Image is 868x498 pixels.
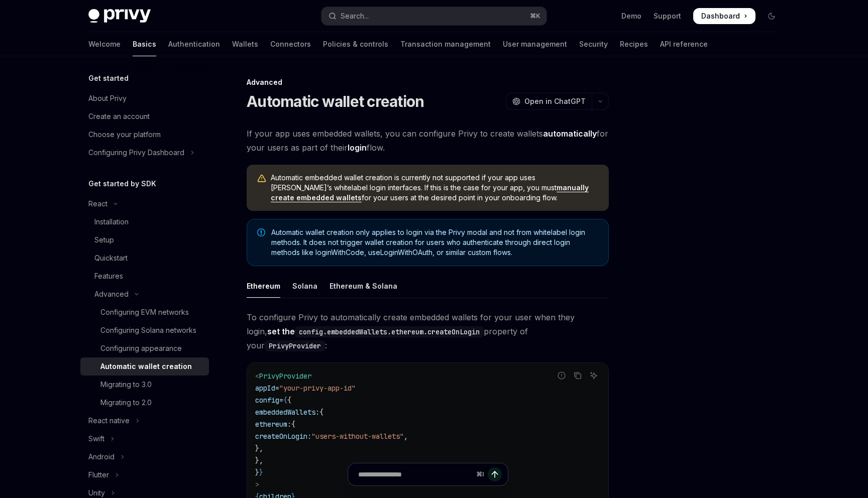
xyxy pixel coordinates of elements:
div: React native [88,415,130,427]
a: Automatic wallet creation [80,357,209,376]
svg: Note [257,228,265,236]
button: Toggle Flutter section [80,466,209,484]
span: { [287,396,291,405]
code: PrivyProvider [265,340,325,351]
span: ⌘ K [530,12,540,20]
div: Ethereum [247,274,280,298]
button: Toggle dark mode [764,8,780,24]
strong: set the [267,326,484,336]
a: Create an account [80,107,209,126]
span: If your app uses embedded wallets, you can configure Privy to create wallets for your users as pa... [247,127,609,155]
button: Toggle React native section [80,412,209,430]
a: Policies & controls [323,32,388,56]
div: Setup [94,234,114,246]
strong: automatically [543,129,597,139]
a: Features [80,267,209,285]
a: Basics [133,32,156,56]
a: Dashboard [693,8,755,24]
button: Open search [321,7,547,25]
div: Choose your platform [88,129,161,141]
a: Choose your platform [80,126,209,144]
span: "your-privy-app-id" [279,384,356,393]
a: Support [654,11,681,21]
span: }, [255,456,263,465]
button: Toggle Android section [80,448,209,466]
span: Automatic wallet creation only applies to login via the Privy modal and not from whitelabel login... [271,227,598,258]
div: Configuring Privy Dashboard [88,147,184,159]
h1: Automatic wallet creation [247,92,424,110]
div: Advanced [94,288,129,300]
span: embeddedWallets: [255,408,319,417]
div: Android [88,451,115,463]
a: User management [503,32,567,56]
button: Send message [488,467,502,481]
a: Security [579,32,608,56]
a: Configuring appearance [80,339,209,357]
span: config [255,396,279,405]
span: { [319,408,323,417]
span: { [283,396,287,405]
div: Create an account [88,110,150,122]
div: Installation [94,216,129,228]
div: Migrating to 2.0 [100,397,152,409]
a: Welcome [88,32,121,56]
button: Ask AI [587,369,600,382]
h5: Get started [88,72,129,84]
div: Solana [292,274,317,298]
span: { [291,420,295,429]
img: dark logo [88,9,151,23]
h5: Get started by SDK [88,178,156,190]
span: = [279,396,283,405]
button: Toggle Configuring Privy Dashboard section [80,144,209,162]
button: Report incorrect code [555,369,568,382]
code: config.embeddedWallets.ethereum.createOnLogin [295,326,484,337]
input: Ask a question... [358,463,472,485]
div: About Privy [88,92,127,104]
span: , [404,432,408,441]
span: To configure Privy to automatically create embedded wallets for your user when they login, proper... [247,310,609,352]
a: Recipes [620,32,648,56]
button: Open in ChatGPT [506,93,592,110]
a: Configuring EVM networks [80,303,209,321]
a: Wallets [232,32,258,56]
div: Flutter [88,469,109,481]
span: < [255,371,259,381]
a: Installation [80,213,209,231]
span: createOnLogin: [255,432,311,441]
div: Advanced [247,77,609,87]
a: Quickstart [80,249,209,267]
button: Toggle Swift section [80,430,209,448]
span: Open in ChatGPT [524,96,586,106]
div: Ethereum & Solana [330,274,397,298]
div: Swift [88,433,104,445]
a: About Privy [80,89,209,107]
a: Configuring Solana networks [80,321,209,339]
div: Automatic wallet creation [100,360,192,372]
span: "users-without-wallets" [311,432,404,441]
span: Dashboard [701,11,740,21]
a: API reference [660,32,708,56]
span: }, [255,444,263,453]
div: Migrating to 3.0 [100,379,152,391]
span: = [275,384,279,393]
a: Connectors [270,32,311,56]
a: Demo [621,11,641,21]
div: Configuring EVM networks [100,306,189,318]
span: Automatic embedded wallet creation is currently not supported if your app uses [PERSON_NAME]’s wh... [271,173,599,203]
button: Toggle React section [80,195,209,213]
span: appId [255,384,275,393]
div: Search... [341,10,369,22]
div: React [88,198,107,210]
div: Configuring appearance [100,342,182,354]
a: Authentication [168,32,220,56]
div: Configuring Solana networks [100,324,196,336]
span: PrivyProvider [259,371,311,381]
a: Transaction management [400,32,491,56]
a: Migrating to 2.0 [80,394,209,412]
button: Copy the contents from the code block [571,369,584,382]
div: Quickstart [94,252,128,264]
span: ethereum: [255,420,291,429]
a: Migrating to 3.0 [80,376,209,394]
a: Setup [80,231,209,249]
strong: login [348,143,367,153]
